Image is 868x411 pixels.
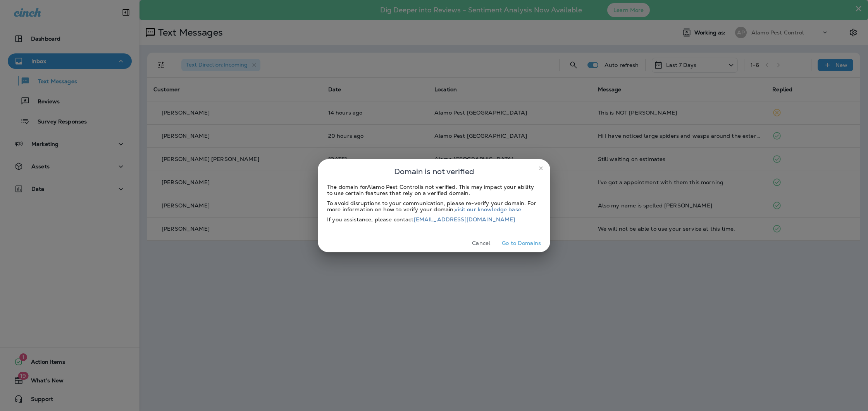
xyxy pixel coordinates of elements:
[467,237,496,249] button: Cancel
[394,165,474,178] span: Domain is not verified
[327,200,541,212] div: To avoid disruptions to your communication, please re-verify your domain. For more information on...
[327,216,541,223] div: If you assistance, please contact
[327,184,541,196] div: The domain for Alamo Pest Control is not verified. This may impact your ability to use certain fe...
[455,206,521,213] a: visit our knowledge base
[499,237,544,249] button: Go to Domains
[535,162,547,175] button: close
[414,216,515,223] a: [EMAIL_ADDRESS][DOMAIN_NAME]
